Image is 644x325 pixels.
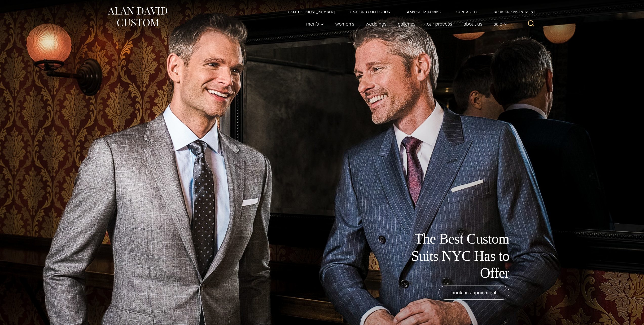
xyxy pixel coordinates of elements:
[396,230,509,281] h1: The Best Custom Suits NYC Has to Offer
[486,10,537,14] a: Book an Appointment
[451,289,496,296] span: book an appointment
[306,21,324,26] span: Men’s
[421,19,458,29] a: Our Process
[342,10,398,14] a: Oxxford Collection
[398,10,449,14] a: Bespoke Tailoring
[280,10,537,14] nav: Secondary Navigation
[449,10,486,14] a: Contact Us
[107,6,168,28] img: Alan David Custom
[392,19,421,29] a: Galleries
[458,19,488,29] a: About Us
[360,19,392,29] a: weddings
[300,19,510,29] nav: Primary Navigation
[439,286,509,300] a: book an appointment
[494,21,507,26] span: Sale
[525,18,537,30] button: View Search Form
[329,19,360,29] a: Women’s
[280,10,342,14] a: Call Us [PHONE_NUMBER]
